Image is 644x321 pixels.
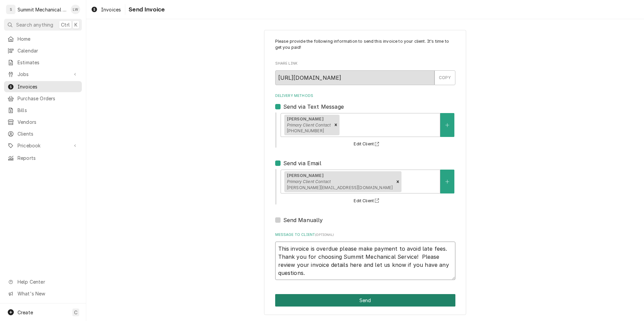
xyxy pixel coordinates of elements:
label: Delivery Methods [275,93,455,99]
div: Remove [object Object] [394,171,401,192]
a: Go to Jobs [4,69,82,80]
em: Primary Client Contact [287,179,331,184]
button: Create New Contact [440,170,454,193]
a: Go to Pricebook [4,140,82,151]
span: Purchase Orders [18,95,78,102]
label: Send via Email [283,159,321,167]
div: LW [71,5,80,14]
span: Vendors [18,118,78,126]
a: Bills [4,105,82,116]
strong: [PERSON_NAME] [287,173,324,178]
p: Please provide the following information to send this invoice to your client. It's time to get yo... [275,38,455,51]
em: Primary Client Contact [287,122,331,128]
span: Clients [18,130,78,137]
span: K [74,21,77,28]
span: Home [18,35,78,42]
div: Remove [object Object] [332,115,340,136]
span: Search anything [16,21,53,28]
div: Button Group [275,294,455,307]
span: ( optional ) [315,233,334,237]
span: Ctrl [61,21,70,28]
div: S [6,5,15,14]
span: C [74,309,77,316]
strong: [PERSON_NAME] [287,116,324,121]
a: Vendors [4,116,82,128]
span: Send Invoice [127,5,165,14]
span: What's New [18,290,78,297]
button: Search anythingCtrlK [4,19,82,31]
svg: Create New Contact [445,123,449,128]
label: Share Link [275,61,455,66]
a: Clients [4,128,82,139]
div: Summit Mechanical Service LLC [18,6,67,13]
div: Invoice Send Form [275,38,455,280]
span: Create [18,310,33,315]
span: Reports [18,154,78,162]
span: Help Center [18,278,78,285]
span: [PHONE_NUMBER] [287,128,324,133]
span: Pricebook [18,142,68,149]
div: Delivery Methods [275,93,455,224]
button: COPY [434,70,455,85]
span: Jobs [18,71,68,78]
div: Invoice Send [264,30,466,315]
a: Go to What's New [4,288,82,299]
label: Message to Client [275,232,455,238]
div: Share Link [275,61,455,85]
div: Message to Client [275,232,455,280]
a: Purchase Orders [4,93,82,104]
span: Estimates [18,59,78,66]
label: Send Manually [283,216,323,224]
a: Calendar [4,45,82,56]
a: Reports [4,152,82,164]
a: Estimates [4,57,82,68]
span: Calendar [18,47,78,54]
button: Edit Client [353,197,382,205]
a: Invoices [4,81,82,92]
a: Home [4,33,82,44]
a: Invoices [88,4,124,15]
label: Send via Text Message [283,103,344,111]
div: Button Group Row [275,294,455,307]
button: Send [275,294,455,307]
span: Bills [18,107,78,114]
textarea: This invoice is overdue please make payment to avoid late fees. Thank you for choosing Summit Mec... [275,242,455,280]
span: Invoices [101,6,121,13]
span: Invoices [18,83,78,90]
a: Go to Help Center [4,276,82,287]
button: Edit Client [353,140,382,148]
div: Landon Weeks's Avatar [71,5,80,14]
svg: Create New Contact [445,179,449,184]
button: Create New Contact [440,113,454,137]
span: [PERSON_NAME][EMAIL_ADDRESS][DOMAIN_NAME] [287,185,393,190]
